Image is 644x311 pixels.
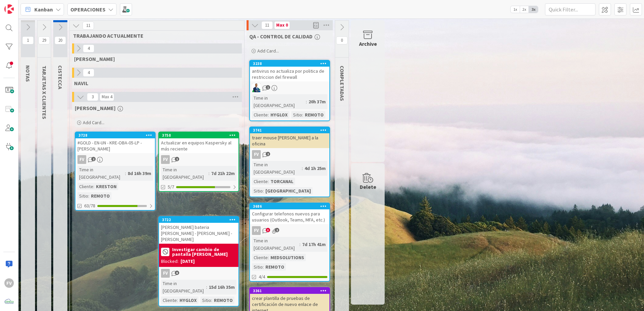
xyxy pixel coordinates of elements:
[264,263,286,271] div: REMOTO
[77,183,93,190] div: Cliente
[126,170,153,177] div: 8d 16h 39m
[206,283,207,291] span: :
[84,202,95,209] span: 63/78
[252,254,268,261] div: Cliente
[75,138,155,153] div: #GOLD - EN-UN - KRE-OBA-05-LP - [PERSON_NAME]
[269,178,295,185] div: TORCANAL
[529,6,538,13] span: 3x
[250,67,329,81] div: antivirus no actualiza por politica de restriccion del firewall
[125,170,126,177] span: :
[22,36,34,44] span: 1
[252,83,261,92] img: GA
[161,280,206,295] div: Time in [GEOGRAPHIC_DATA]
[159,132,238,153] div: 3758Actualizar en equipos Kaspersky al más reciente
[520,6,529,13] span: 2x
[74,56,115,62] span: GABRIEL
[161,258,179,265] div: Blocked:
[303,165,327,172] div: 4d 1h 25m
[77,192,88,200] div: Sitio
[88,192,89,200] span: :
[200,297,211,304] div: Sitio
[75,132,155,138] div: 3728
[257,48,279,54] span: Add Card...
[266,152,270,156] span: 2
[159,223,238,244] div: [PERSON_NAME] bateria [PERSON_NAME] - [PERSON_NAME] - [PERSON_NAME]
[70,6,105,13] b: OPERACIONES
[359,40,377,48] div: Archive
[168,183,174,191] span: 5/7
[266,85,270,90] span: 1
[212,297,234,304] div: REMOTO
[4,297,14,307] img: avatar
[249,33,313,40] span: QA - CONTROL DE CALIDAD
[102,95,112,99] div: Max 4
[250,226,329,235] div: FV
[75,105,116,111] span: FERNANDO
[91,157,96,161] span: 2
[253,61,329,66] div: 3238
[252,161,302,176] div: Time in [GEOGRAPHIC_DATA]
[268,254,269,261] span: :
[161,269,170,278] div: FV
[299,241,300,248] span: :
[172,247,236,256] b: Investigar cambio de pantalla [PERSON_NAME]
[261,21,273,29] span: 11
[25,65,31,82] span: NOTAS
[252,187,263,195] div: Sitio
[210,170,236,177] div: 7d 21h 22m
[252,263,263,271] div: Sitio
[303,111,325,118] div: REMOTO
[175,271,179,275] span: 8
[4,278,14,288] div: FV
[545,3,595,15] input: Quick Filter...
[73,32,236,39] span: TRABAJANDO ACTUALMENTE
[159,155,238,164] div: FV
[83,119,104,126] span: Add Card...
[87,93,98,101] span: 3
[252,178,268,185] div: Cliente
[207,283,236,291] div: 15d 16h 35m
[175,157,179,161] span: 1
[511,6,520,13] span: 1x
[250,203,329,209] div: 3686
[250,288,329,294] div: 3361
[38,36,50,44] span: 29
[250,209,329,224] div: Configurar telefonos nuevos para usuarios (Outlook, Teams, MFA, etc.)
[266,228,270,232] span: 3
[77,166,125,181] div: Time in [GEOGRAPHIC_DATA]
[177,297,178,304] span: :
[83,44,94,53] span: 4
[250,61,329,81] div: 3238antivirus no actualiza por politica de restriccion del firewall
[252,150,261,159] div: FV
[252,94,306,109] div: Time in [GEOGRAPHIC_DATA]
[360,183,376,191] div: Delete
[211,297,212,304] span: :
[34,5,53,13] span: Kanban
[89,192,111,200] div: REMOTO
[83,69,94,77] span: 4
[339,66,346,101] span: COMPLETADAS
[250,150,329,159] div: FV
[250,127,329,148] div: 3741traer mouse [PERSON_NAME] a la oficina
[268,111,269,118] span: :
[263,187,264,195] span: :
[159,217,238,223] div: 3722
[250,83,329,92] div: GA
[253,288,329,293] div: 3361
[94,183,118,190] div: KRESTON
[77,155,86,164] div: FV
[93,183,94,190] span: :
[302,111,303,118] span: :
[253,128,329,133] div: 3741
[250,203,329,224] div: 3686Configurar telefonos nuevos para usuarios (Outlook, Teams, MFA, etc.)
[252,237,299,252] div: Time in [GEOGRAPHIC_DATA]
[250,133,329,148] div: traer mouse [PERSON_NAME] a la oficina
[269,254,306,261] div: MEDSOLUTIONS
[75,132,155,153] div: 3728#GOLD - EN-UN - KRE-OBA-05-LP - [PERSON_NAME]
[276,24,288,27] div: Max 0
[252,111,268,118] div: Cliente
[74,80,88,87] span: NAVIL
[307,98,327,105] div: 20h 37m
[269,111,289,118] div: HYGLOX
[252,226,261,235] div: FV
